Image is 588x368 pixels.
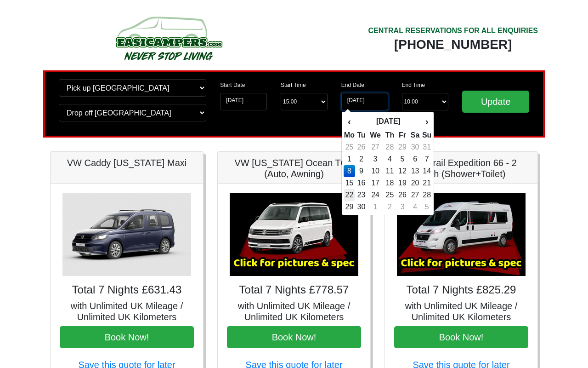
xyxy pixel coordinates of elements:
td: 4 [408,201,422,213]
td: 6 [408,153,422,165]
h5: with Unlimited UK Mileage / Unlimited UK Kilometers [394,300,528,322]
th: [DATE] [355,114,422,129]
h4: Total 7 Nights £631.43 [60,283,194,297]
h5: VW [US_STATE] Ocean T6.1 (Auto, Awning) [227,157,361,179]
td: 19 [396,177,409,189]
th: Mo [344,129,355,141]
button: Book Now! [60,326,194,348]
td: 22 [344,189,355,201]
td: 3 [367,153,383,165]
td: 27 [367,141,383,153]
div: [PHONE_NUMBER] [368,36,538,53]
td: 31 [422,141,432,153]
td: 11 [383,165,396,177]
input: Return Date [341,93,388,110]
h5: Auto-Trail Expedition 66 - 2 Berth (Shower+Toilet) [394,157,528,179]
td: 29 [396,141,409,153]
td: 5 [422,201,432,213]
label: End Date [341,81,364,89]
td: 8 [344,165,355,177]
th: We [367,129,383,141]
td: 25 [383,189,396,201]
img: campers-checkout-logo.png [81,13,256,63]
td: 30 [355,201,367,213]
th: › [422,114,432,129]
th: Tu [355,129,367,141]
td: 10 [367,165,383,177]
th: ‹ [344,114,355,129]
img: VW California Ocean T6.1 (Auto, Awning) [230,193,358,276]
input: Start Date [220,93,267,110]
td: 16 [355,177,367,189]
td: 29 [344,201,355,213]
img: VW Caddy California Maxi [62,193,191,276]
td: 7 [422,153,432,165]
td: 2 [355,153,367,165]
td: 26 [396,189,409,201]
td: 27 [408,189,422,201]
td: 12 [396,165,409,177]
img: Auto-Trail Expedition 66 - 2 Berth (Shower+Toilet) [397,193,526,276]
button: Book Now! [394,326,528,348]
td: 28 [383,141,396,153]
td: 9 [355,165,367,177]
td: 14 [422,165,432,177]
td: 2 [383,201,396,213]
th: Sa [408,129,422,141]
button: Book Now! [227,326,361,348]
input: Update [462,91,529,113]
td: 21 [422,177,432,189]
td: 5 [396,153,409,165]
td: 15 [344,177,355,189]
h5: with Unlimited UK Mileage / Unlimited UK Kilometers [60,300,194,322]
td: 25 [344,141,355,153]
td: 4 [383,153,396,165]
td: 20 [408,177,422,189]
td: 23 [355,189,367,201]
td: 26 [355,141,367,153]
td: 28 [422,189,432,201]
td: 24 [367,189,383,201]
h4: Total 7 Nights £825.29 [394,283,528,297]
td: 1 [367,201,383,213]
td: 30 [408,141,422,153]
h5: VW Caddy [US_STATE] Maxi [60,157,194,168]
th: Fr [396,129,409,141]
td: 3 [396,201,409,213]
h5: with Unlimited UK Mileage / Unlimited UK Kilometers [227,300,361,322]
td: 1 [344,153,355,165]
td: 18 [383,177,396,189]
label: Start Date [220,81,245,89]
th: Su [422,129,432,141]
th: Th [383,129,396,141]
div: CENTRAL RESERVATIONS FOR ALL ENQUIRIES [368,25,538,36]
label: End Time [402,81,425,89]
td: 13 [408,165,422,177]
h4: Total 7 Nights £778.57 [227,283,361,297]
td: 17 [367,177,383,189]
label: Start Time [281,81,306,89]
